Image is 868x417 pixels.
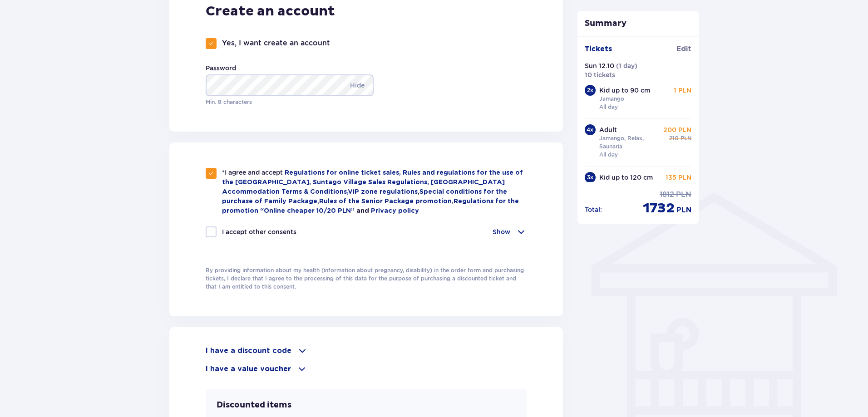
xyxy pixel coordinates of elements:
p: Adult [599,125,617,134]
p: Tickets [585,44,612,54]
div: 3 x [585,172,596,183]
p: ( 1 day ) [616,61,637,70]
a: Rules of the Senior Package promotion [319,198,452,205]
div: 2 x [585,85,596,96]
p: Jamango [599,95,624,103]
p: 135 PLN [666,173,691,182]
span: PLN [681,134,691,142]
span: *I agree and accept [222,169,285,176]
p: Discounted items [217,400,291,411]
p: 10 tickets [585,70,615,79]
a: VIP zone regulations [348,189,418,195]
p: Min. 8 characters [206,98,374,106]
span: 1732 [643,200,675,217]
a: Suntago Village Sales Regulations, [313,179,431,186]
p: Yes, I want create an account [222,38,330,48]
p: Sun 12.10 [585,61,614,70]
p: Hide [350,74,365,96]
p: I accept other consents [222,227,296,236]
p: Summary [577,18,699,29]
span: Edit [676,44,691,54]
div: 4 x [585,124,596,135]
p: Show [493,227,510,236]
p: Jamango, Relax, Saunaria [599,134,662,151]
p: Total : [585,205,602,214]
span: 210 [669,134,679,142]
p: All day [599,103,618,111]
p: I have a discount code [206,346,291,356]
label: Password [206,64,236,73]
p: 200 PLN [663,125,691,134]
p: Kid up to 90 cm [599,86,650,95]
span: and [356,208,371,214]
p: 1 PLN [674,86,691,95]
span: PLN [676,190,691,200]
p: Kid up to 120 cm [599,173,653,182]
span: PLN [676,205,691,215]
p: All day [599,151,618,159]
p: Create an account [206,3,335,20]
p: , , , [222,168,527,216]
a: Regulations for online ticket sales, [285,170,403,176]
a: Privacy policy [371,208,419,214]
p: By providing information about my health (information about pregnancy, disability) in the order f... [206,266,527,291]
span: 1812 [660,190,674,200]
p: I have a value voucher [206,364,291,374]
